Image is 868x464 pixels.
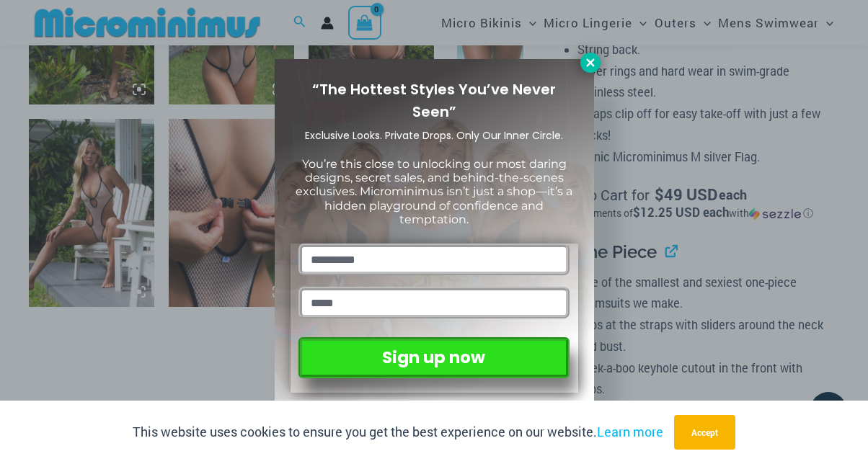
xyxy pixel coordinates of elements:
[580,53,601,73] button: Close
[597,423,663,440] a: Learn more
[674,415,735,450] button: Accept
[133,421,663,443] p: This website uses cookies to ensure you get the best experience on our website.
[298,337,569,378] button: Sign up now
[296,157,572,226] span: You’re this close to unlocking our most daring designs, secret sales, and behind-the-scenes exclu...
[312,79,556,122] span: “The Hottest Styles You’ve Never Seen”
[305,128,563,143] span: Exclusive Looks. Private Drops. Only Our Inner Circle.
